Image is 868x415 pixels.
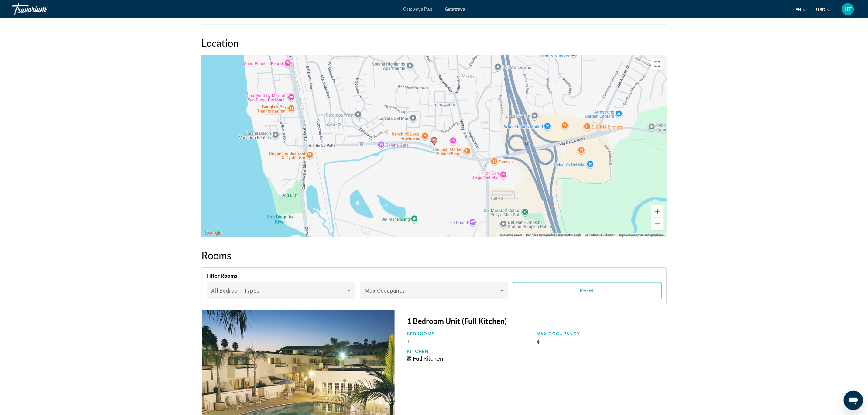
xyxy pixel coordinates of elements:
[537,338,540,345] span: 4
[12,1,73,17] a: Travorium
[203,229,223,237] img: Google
[513,282,661,299] button: Reset
[795,5,807,14] button: Change language
[207,273,662,279] h4: Filter Rooms
[537,332,660,337] p: Max Occupancy
[499,233,522,237] button: Raccourcis clavier
[651,205,664,218] button: Zoom avant
[403,7,433,12] a: Getaways Plus
[413,356,443,362] span: Full Kitchen
[526,233,581,237] span: Données cartographiques ©2025 Google
[407,338,409,345] span: 1
[407,317,660,326] h3: 1 Bedroom Unit (Full Kitchen)
[619,233,665,237] a: Signaler une erreur cartographique
[202,37,667,49] h2: Location
[816,5,831,14] button: Change currency
[651,218,664,230] button: Zoom arrière
[203,229,223,237] a: Ouvrir cette zone dans Google Maps (dans une nouvelle fenêtre)
[585,233,616,237] a: Conditions d'utilisation (s'ouvre dans un nouvel onglet)
[407,332,530,337] p: Bedrooms
[580,288,595,293] span: Reset
[844,6,852,12] span: HT
[445,7,465,12] a: Getaways
[840,3,856,15] button: User Menu
[651,58,664,70] button: Passer en plein écran
[407,349,530,354] p: Kitchen
[202,249,667,262] h2: Rooms
[365,288,405,294] span: Max Occupancy
[844,391,863,410] iframe: Bouton de lancement de la fenêtre de messagerie
[211,288,260,294] span: All Bedroom Types
[816,7,825,12] span: USD
[795,7,801,12] span: en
